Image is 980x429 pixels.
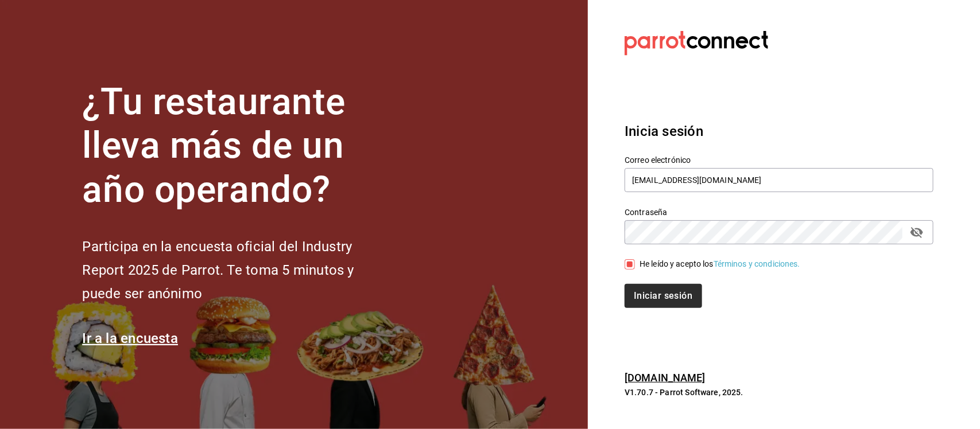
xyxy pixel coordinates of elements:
[82,235,392,305] h2: Participa en la encuesta oficial del Industry Report 2025 de Parrot. Te toma 5 minutos y puede se...
[625,168,933,192] input: Ingresa tu correo electrónico
[625,156,933,164] label: Correo electrónico
[714,259,800,268] a: Términos y condiciones.
[625,121,933,142] h3: Inicia sesión
[907,223,927,242] button: passwordField
[625,208,933,216] label: Contraseña
[640,258,800,270] div: He leído y acepto los
[625,372,706,384] a: [DOMAIN_NAME]
[625,387,933,398] p: V1.70.7 - Parrot Software, 2025.
[82,330,178,346] a: Ir a la encuesta
[82,80,392,212] h1: ¿Tu restaurante lleva más de un año operando?
[625,284,702,308] button: Iniciar sesión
